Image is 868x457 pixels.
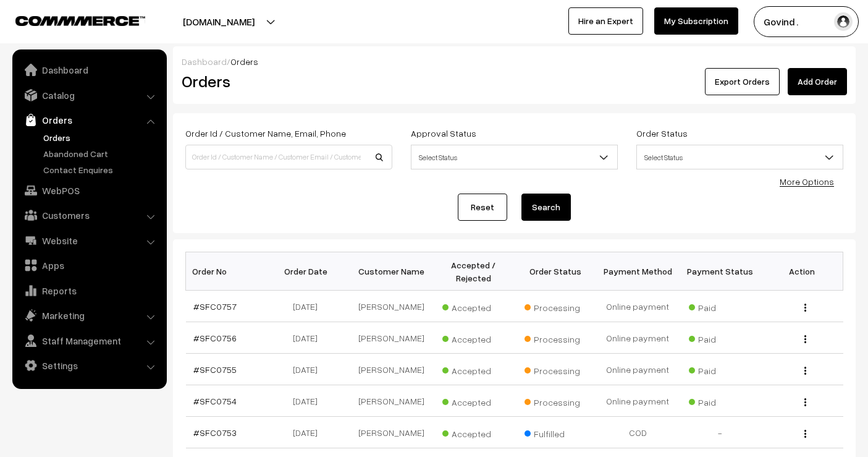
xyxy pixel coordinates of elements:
[268,252,350,291] th: Order Date
[597,417,679,448] td: COD
[442,424,504,440] span: Accepted
[568,7,643,35] a: Hire an Expert
[193,427,237,438] a: #SFC0753
[804,304,806,312] img: Menu
[186,252,268,291] th: Order No
[788,68,847,95] a: Add Order
[15,84,162,106] a: Catalog
[804,430,806,438] img: Menu
[268,417,350,448] td: [DATE]
[40,131,162,144] a: Orders
[15,12,124,27] a: COMMMERCE
[268,322,350,354] td: [DATE]
[350,291,432,322] td: [PERSON_NAME]
[458,194,507,221] a: Reset
[350,252,432,291] th: Customer Name
[15,330,162,352] a: Staff Management
[597,291,679,322] td: Online payment
[636,145,843,169] span: Select Status
[193,301,237,312] a: #SFC0757
[442,298,504,314] span: Accepted
[442,361,504,377] span: Accepted
[268,291,350,322] td: [DATE]
[182,72,391,91] h2: Orders
[268,385,350,417] td: [DATE]
[15,16,145,25] img: COMMMERCE
[525,393,586,409] span: Processing
[780,176,834,187] a: More Options
[140,6,298,37] button: [DOMAIN_NAME]
[705,68,780,95] button: Export Orders
[834,12,853,31] img: user
[679,417,761,448] td: -
[525,361,586,377] span: Processing
[636,127,688,140] label: Order Status
[525,330,586,346] span: Processing
[193,333,237,343] a: #SFC0756
[411,127,476,140] label: Approval Status
[350,354,432,385] td: [PERSON_NAME]
[689,330,751,346] span: Paid
[637,147,843,168] span: Select Status
[40,147,162,160] a: Abandoned Cart
[268,354,350,385] td: [DATE]
[15,229,162,252] a: Website
[597,322,679,354] td: Online payment
[442,330,504,346] span: Accepted
[804,335,806,343] img: Menu
[525,298,586,314] span: Processing
[15,280,162,302] a: Reports
[15,254,162,276] a: Apps
[442,393,504,409] span: Accepted
[597,354,679,385] td: Online payment
[411,147,617,168] span: Select Status
[804,367,806,375] img: Menu
[350,322,432,354] td: [PERSON_NAME]
[182,56,227,67] a: Dashboard
[654,7,738,35] a: My Subscription
[515,252,597,291] th: Order Status
[15,179,162,202] a: WebPOS
[40,163,162,176] a: Contact Enquires
[15,304,162,327] a: Marketing
[689,393,751,409] span: Paid
[182,55,847,68] div: /
[679,252,761,291] th: Payment Status
[597,385,679,417] td: Online payment
[804,398,806,406] img: Menu
[754,6,859,37] button: Govind .
[15,59,162,81] a: Dashboard
[15,354,162,377] a: Settings
[521,194,571,221] button: Search
[15,204,162,226] a: Customers
[193,396,237,406] a: #SFC0754
[15,109,162,131] a: Orders
[350,417,432,448] td: [PERSON_NAME]
[411,145,618,169] span: Select Status
[193,364,237,375] a: #SFC0755
[185,127,346,140] label: Order Id / Customer Name, Email, Phone
[689,361,751,377] span: Paid
[185,145,392,169] input: Order Id / Customer Name / Customer Email / Customer Phone
[350,385,432,417] td: [PERSON_NAME]
[525,424,586,440] span: Fulfilled
[432,252,515,291] th: Accepted / Rejected
[761,252,843,291] th: Action
[230,56,258,67] span: Orders
[689,298,751,314] span: Paid
[597,252,679,291] th: Payment Method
